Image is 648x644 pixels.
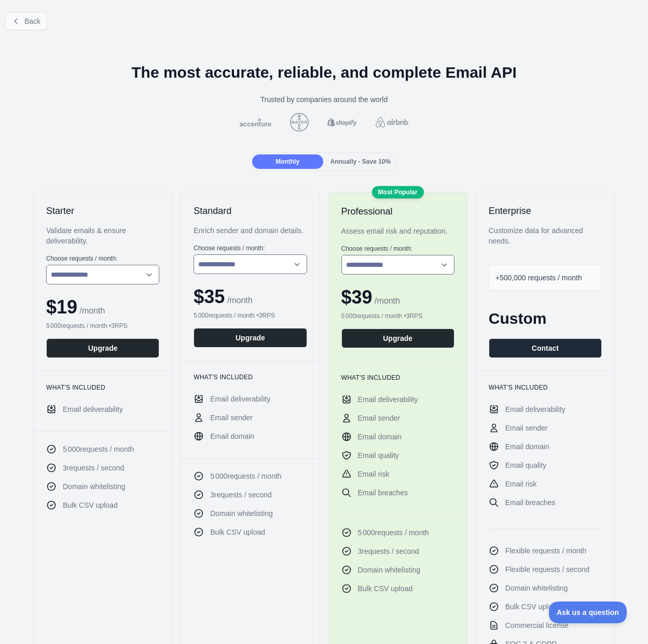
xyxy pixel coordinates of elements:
[358,432,402,442] span: Email domain
[358,394,418,405] span: Email deliverability
[358,413,401,423] span: Email sender
[489,383,602,392] h3: What's included
[210,394,270,404] span: Email deliverability
[505,404,566,414] span: Email deliverability
[505,423,548,433] span: Email sender
[63,404,123,414] span: Email deliverability
[549,602,627,623] iframe: Toggle Customer Support
[46,383,159,392] h3: What's included
[210,412,253,423] span: Email sender
[210,431,254,441] span: Email domain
